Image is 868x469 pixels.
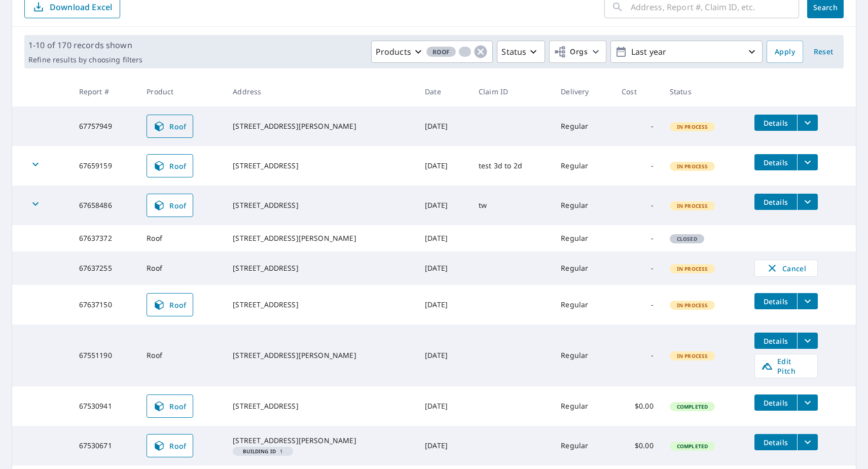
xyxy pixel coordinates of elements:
p: Status [501,46,526,58]
button: Reset [807,41,840,63]
span: Roof [153,120,187,132]
td: 67637255 [71,251,139,285]
td: Regular [553,324,613,386]
button: detailsBtn-67551190 [754,333,797,349]
td: Regular [553,146,613,186]
span: Roof [153,199,187,211]
td: 67530671 [71,426,139,465]
a: Roof [147,194,193,217]
td: [DATE] [417,186,471,225]
div: [STREET_ADDRESS][PERSON_NAME] [233,436,409,446]
a: Roof [147,115,193,138]
span: Roof [153,400,187,412]
td: Regular [553,106,613,146]
div: [STREET_ADDRESS] [233,401,409,411]
span: Details [761,118,791,128]
span: Details [761,197,791,207]
td: Regular [553,426,613,465]
td: Regular [553,386,613,426]
button: Cancel [754,260,818,277]
button: Apply [767,41,803,63]
td: Regular [553,285,613,324]
td: [DATE] [417,146,471,186]
button: detailsBtn-67658486 [754,194,797,210]
span: In Process [671,352,714,359]
span: In Process [671,163,714,170]
button: detailsBtn-67659159 [754,154,797,170]
button: Status [497,41,545,63]
span: In Process [671,123,714,130]
td: Regular [553,186,613,225]
td: 67637150 [71,285,139,324]
td: - [613,225,662,251]
td: - [613,324,662,386]
td: 67658486 [71,186,139,225]
td: 67757949 [71,106,139,146]
td: [DATE] [417,324,471,386]
td: [DATE] [417,285,471,324]
span: Search [815,3,836,12]
th: Date [417,77,471,106]
td: $0.00 [613,426,662,465]
td: [DATE] [417,106,471,146]
span: Reset [811,46,836,58]
th: Address [225,77,417,106]
span: Details [761,297,791,306]
button: filesDropdownBtn-67757949 [797,115,818,131]
em: Building ID [243,449,276,454]
span: Cancel [765,262,807,274]
span: Details [761,336,791,346]
span: Closed [671,235,703,242]
button: detailsBtn-67637150 [754,293,797,309]
div: [STREET_ADDRESS] [233,300,409,310]
div: [STREET_ADDRESS] [233,263,409,273]
span: In Process [671,302,714,309]
td: 67551190 [71,324,139,386]
span: Details [761,158,791,167]
button: detailsBtn-67757949 [754,115,797,131]
td: - [613,106,662,146]
p: Products [376,46,411,58]
button: filesDropdownBtn-67659159 [797,154,818,170]
div: [STREET_ADDRESS][PERSON_NAME] [233,233,409,243]
th: Cost [613,77,662,106]
span: Details [761,398,791,408]
a: Roof [147,434,193,457]
button: filesDropdownBtn-67551190 [797,333,818,349]
button: filesDropdownBtn-67658486 [797,194,818,210]
td: [DATE] [417,251,471,285]
td: tw [471,186,553,225]
a: Edit Pitch [754,354,818,378]
button: ProductsRoof [371,41,493,63]
td: test 3d to 2d [471,146,553,186]
td: Regular [553,251,613,285]
th: Claim ID [471,77,553,106]
td: $0.00 [613,386,662,426]
td: Roof [138,225,225,251]
td: - [613,285,662,324]
a: Roof [147,394,193,418]
a: Roof [147,154,193,177]
button: filesDropdownBtn-67637150 [797,293,818,309]
span: Completed [671,443,714,450]
button: Last year [610,41,763,63]
button: detailsBtn-67530941 [754,394,797,411]
td: [DATE] [417,386,471,426]
div: [STREET_ADDRESS][PERSON_NAME] [233,121,409,131]
div: [STREET_ADDRESS] [233,161,409,171]
span: In Process [671,202,714,209]
button: detailsBtn-67530671 [754,434,797,450]
td: Roof [138,251,225,285]
th: Status [662,77,746,106]
button: Orgs [549,41,606,63]
p: 1-10 of 170 records shown [28,39,142,51]
td: 67530941 [71,386,139,426]
span: Completed [671,403,714,410]
td: 67637372 [71,225,139,251]
span: Apply [775,46,795,58]
span: Roof [153,440,187,452]
th: Product [138,77,225,106]
div: [STREET_ADDRESS] [233,200,409,210]
td: [DATE] [417,426,471,465]
td: - [613,251,662,285]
